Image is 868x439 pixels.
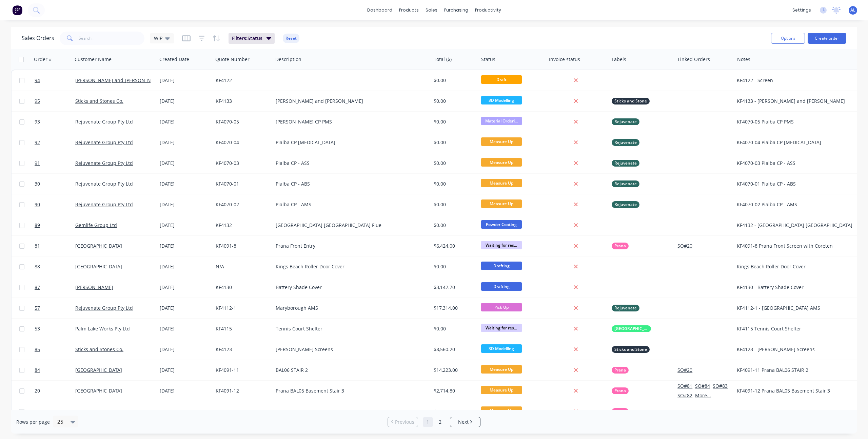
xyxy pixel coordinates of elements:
span: 88 [35,263,40,270]
a: 53 [35,319,75,339]
div: Description [275,56,301,63]
div: [DATE] [160,160,210,167]
button: SO#84 [695,383,710,389]
div: $0.00 [434,160,474,167]
a: Rejuvenate Group Pty Ltd [75,201,133,208]
span: Rejuvenate [614,180,637,187]
a: Rejuvenate Group Pty Ltd [75,160,133,166]
div: [DATE] [160,387,210,394]
div: KF4091-11 [216,367,268,374]
a: [GEOGRAPHIC_DATA] [75,387,122,394]
div: Kings Beach Roller Door Cover [276,263,421,270]
a: dashboard [364,5,396,15]
a: Page 1 is your current page [423,417,433,427]
button: SO#81 [677,383,692,389]
div: [DATE] [160,139,210,146]
button: Sticks and Stone [612,346,650,353]
a: [GEOGRAPHIC_DATA] [75,263,122,270]
button: Rejuvenate [612,160,639,167]
div: [PERSON_NAME] and [PERSON_NAME] [276,98,421,104]
button: Rejuvenate [612,201,639,208]
a: Palm Lake Works Pty Ltd [75,325,130,332]
span: Drafting [481,282,522,291]
a: [PERSON_NAME] and [PERSON_NAME] [75,77,163,83]
div: [DATE] [160,305,210,311]
button: Prana [612,387,629,394]
button: Rejuvenate [612,118,639,125]
input: Search... [79,32,145,45]
div: [DATE] [160,98,210,104]
span: Drafting [481,262,522,270]
span: 90 [35,201,40,208]
a: Rejuvenate Group Pty Ltd [75,139,133,146]
div: KF4070-03 [216,160,268,167]
a: 88 [35,256,75,277]
span: Measure Up [481,386,522,394]
span: Prana [614,387,626,394]
div: settings [789,5,814,15]
button: [GEOGRAPHIC_DATA] [612,325,651,332]
span: 91 [35,160,40,167]
div: KF4070-01 Pialba CP - ABS [737,180,860,187]
div: $17,314.00 [434,305,474,311]
div: [DATE] [160,263,210,270]
span: Prana [614,367,626,374]
div: KF4130 [216,284,268,291]
span: Waiting for res... [481,324,522,332]
div: $0.00 [434,325,474,332]
div: KF4112-1 [216,305,268,311]
div: [DATE] [160,201,210,208]
div: [PERSON_NAME] Screens [276,346,421,353]
button: Filters:Status [229,33,275,44]
ul: Pagination [385,417,483,427]
div: $0.00 [434,201,474,208]
a: [GEOGRAPHIC_DATA] [75,367,122,373]
a: 91 [35,153,75,173]
div: [PERSON_NAME] CP PMS [276,118,421,125]
div: $3,142.70 [434,284,474,291]
div: Pialba CP - ASS [276,160,421,167]
a: Sticks and Stones Co. [75,346,123,352]
div: KF4091-12 [216,387,268,394]
span: Measure Up [481,365,522,374]
div: $8,560.20 [434,346,474,353]
span: 83 [35,408,40,415]
span: Prana [614,408,626,415]
span: Measure Up [481,137,522,146]
div: [DATE] [160,180,210,187]
div: KF4112-1 - [GEOGRAPHIC_DATA] AMS [737,305,860,311]
div: Pialba CP [MEDICAL_DATA] [276,139,421,146]
div: KF4070-02 [216,201,268,208]
span: Previous [395,419,414,425]
span: Measure Up [481,406,522,415]
span: Pick Up [481,303,522,311]
a: 90 [35,194,75,215]
span: 85 [35,346,40,353]
div: KF4132 - [GEOGRAPHIC_DATA] [GEOGRAPHIC_DATA] [737,222,860,229]
div: $6,424.00 [434,243,474,249]
div: [DATE] [160,346,210,353]
span: 3D Modelling [481,96,522,104]
a: Previous page [388,419,418,425]
div: Battery Shade Cover [276,284,421,291]
div: BAL06 STAIR 2 [276,367,421,374]
div: KF4133 - [PERSON_NAME] and [PERSON_NAME] [737,98,860,104]
a: 81 [35,236,75,256]
span: 95 [35,98,40,104]
button: Prana [612,243,629,249]
div: products [396,5,422,15]
button: SO#83 [713,383,728,389]
div: KF4122 - Screen [737,77,860,84]
button: SO#82 [677,392,692,399]
div: KF4070-03 Pialba CP - ASS [737,160,860,167]
span: Rejuvenate [614,305,637,311]
div: KF4091-10 Prana BAL04 HRST1 [737,408,860,415]
div: KF4123 - [PERSON_NAME] Screens [737,346,860,353]
span: 57 [35,305,40,311]
button: Options [771,33,805,44]
span: Rejuvenate [614,160,637,167]
button: Prana [612,408,629,415]
button: SO#20 [677,243,692,249]
div: N/A [216,263,268,270]
div: Invoice status [549,56,580,63]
